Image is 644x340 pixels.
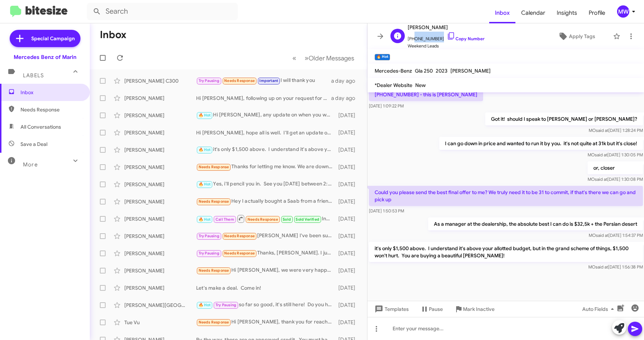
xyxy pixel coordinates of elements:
[196,232,336,240] div: [PERSON_NAME] I've been super busy but I'll get back to my GLS project soon. Thanks RZ
[124,95,196,102] div: [PERSON_NAME]
[375,54,390,60] small: 🔥 Hot
[31,35,75,42] span: Special Campaign
[551,3,583,23] a: Insights
[336,164,361,171] div: [DATE]
[369,242,643,262] p: it's only $1,500 above. I understand it's above your allotted budget, but in the grand scheme of ...
[588,233,643,238] span: MO [DATE] 1:54:37 PM
[515,3,551,23] a: Calendar
[594,176,607,182] span: said at
[336,319,361,326] div: [DATE]
[124,215,196,222] div: [PERSON_NAME]
[196,111,336,119] div: Hi [PERSON_NAME], any update on when you would like to visit [GEOGRAPHIC_DATA]?
[87,3,238,20] input: Search
[199,182,211,187] span: 🔥 Hot
[292,54,296,63] span: «
[196,180,336,188] div: Yes, i'll pencil you in. See you [DATE] between 2:30-3:30. Please ask for Mo. Thanks!
[336,215,361,222] div: [DATE]
[124,112,196,119] div: [PERSON_NAME]
[23,72,44,79] span: Labels
[196,318,336,326] div: Hi [PERSON_NAME], thank you for reaching out. I came to visit a few weeks ago but ultimately deci...
[124,319,196,326] div: Tue Vu
[415,82,426,88] span: New
[224,251,255,256] span: Needs Response
[611,5,636,18] button: MW
[369,88,483,101] p: [PHONE_NUMBER] - this is [PERSON_NAME]
[588,264,643,270] span: MO [DATE] 1:56:38 PM
[415,68,433,74] span: Gla 250
[196,301,336,309] div: so far so good, it's still here! Do you have time this weekend?
[224,234,255,238] span: Needs Response
[124,164,196,171] div: [PERSON_NAME]
[429,303,443,316] span: Pause
[20,89,82,96] span: Inbox
[199,234,219,238] span: Try Pausing
[336,302,361,309] div: [DATE]
[369,103,404,109] span: [DATE] 1:09:22 PM
[124,302,196,309] div: [PERSON_NAME][GEOGRAPHIC_DATA]
[408,32,485,42] span: [PHONE_NUMBER]
[428,217,643,230] p: As a manager at the dealership, the absolute best I can do is $32,5k + the Persian desert
[336,284,361,291] div: [DATE]
[369,208,404,213] span: [DATE] 1:50:53 PM
[124,267,196,274] div: [PERSON_NAME]
[583,3,611,23] span: Profile
[199,199,229,204] span: Needs Response
[124,181,196,188] div: [PERSON_NAME]
[414,303,449,316] button: Pause
[582,303,617,316] span: Auto Fields
[367,303,414,316] button: Templates
[100,29,126,41] h1: Inbox
[199,251,219,256] span: Try Pausing
[124,284,196,291] div: [PERSON_NAME]
[587,161,643,174] p: or, closer
[199,113,211,118] span: 🔥 Hot
[23,161,38,168] span: More
[596,233,608,238] span: said at
[463,303,495,316] span: Mark Inactive
[199,147,211,152] span: 🔥 Hot
[124,77,196,84] div: [PERSON_NAME] C300
[309,54,354,62] span: Older Messages
[331,77,361,84] div: a day ago
[199,165,229,169] span: Needs Response
[124,198,196,205] div: [PERSON_NAME]
[288,51,301,65] button: Previous
[375,68,412,74] span: Mercedes-Benz
[199,217,211,222] span: 🔥 Hot
[408,42,485,50] span: Weekend Leads
[595,264,608,270] span: said at
[439,137,643,150] p: I can go down in price and wanted to run it by you. it's not quite at 31k but it's close!
[196,163,336,171] div: Thanks for letting me know. We are down to the final few cars and want to get the details as far ...
[336,112,361,119] div: [DATE]
[199,303,211,307] span: 🔥 Hot
[450,68,491,74] span: [PERSON_NAME]
[336,250,361,257] div: [DATE]
[124,129,196,136] div: [PERSON_NAME]
[124,146,196,153] div: [PERSON_NAME]
[485,112,643,125] p: Got it! should I speak to [PERSON_NAME] or [PERSON_NAME]?
[10,30,80,47] a: Special Campaign
[124,250,196,257] div: [PERSON_NAME]
[216,217,234,222] span: Call Them
[331,95,361,102] div: a day ago
[336,146,361,153] div: [DATE]
[587,176,643,182] span: MO [DATE] 1:30:08 PM
[283,217,291,222] span: Sold
[449,303,500,316] button: Mark Inactive
[489,3,515,23] a: Inbox
[14,54,77,61] div: Mercedes Benz of Marin
[216,303,236,307] span: Try Pausing
[124,233,196,240] div: [PERSON_NAME]
[20,141,47,148] span: Save a Deal
[336,129,361,136] div: [DATE]
[224,78,255,83] span: Needs Response
[196,197,336,206] div: Hey I actually bought a Saab from a friend for a steal definitely locked you in for when I need a...
[594,152,607,157] span: said at
[543,30,610,43] button: Apply Tags
[20,123,61,130] span: All Conversations
[373,303,409,316] span: Templates
[196,129,336,136] div: Hi [PERSON_NAME], hope all is well. I'll get an update on the Lr4 [DATE] on timing. Are you still...
[617,5,629,18] div: MW
[300,51,358,65] button: Next
[199,320,229,325] span: Needs Response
